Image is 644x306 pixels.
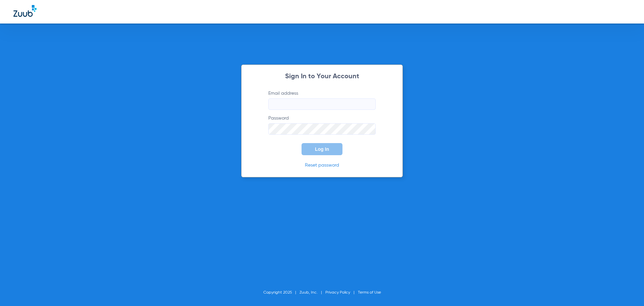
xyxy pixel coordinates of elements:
input: Password [268,123,376,135]
a: Privacy Policy [325,291,350,295]
li: Copyright 2025 [263,289,300,296]
label: Password [268,115,376,135]
img: Zuub Logo [13,5,37,17]
label: Email address [268,90,376,110]
input: Email address [268,98,376,110]
span: Log In [315,146,329,152]
a: Reset password [305,163,339,168]
iframe: Chat Widget [610,274,644,306]
button: Log In [302,143,342,155]
a: Terms of Use [358,291,381,295]
li: Zuub, Inc. [300,289,325,296]
h2: Sign In to Your Account [258,73,386,80]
